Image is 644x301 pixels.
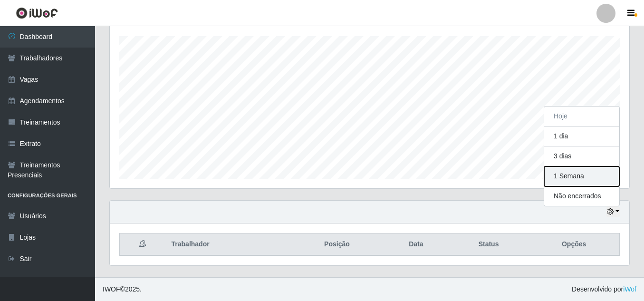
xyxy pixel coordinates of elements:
img: CoreUI Logo [16,7,58,19]
button: Hoje [544,107,619,126]
th: Opções [529,233,619,256]
a: iWof [623,285,636,293]
th: Trabalhador [166,233,290,256]
button: Não encerrados [544,186,619,206]
button: 1 dia [544,126,619,146]
span: © 2025 . [103,284,142,294]
th: Status [449,233,529,256]
button: 1 Semana [544,166,619,186]
span: IWOF [103,285,120,293]
th: Posição [290,233,384,256]
button: 3 dias [544,146,619,166]
span: Desenvolvido por [572,284,636,294]
th: Data [384,233,449,256]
